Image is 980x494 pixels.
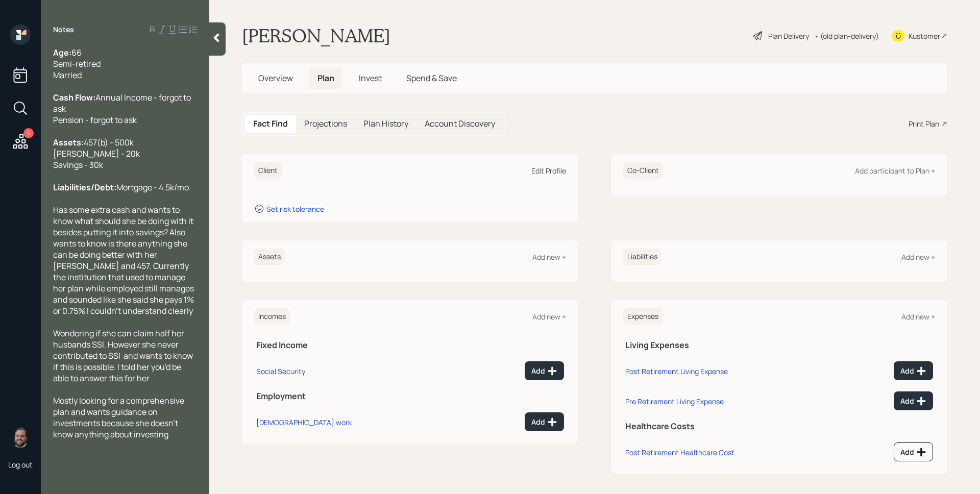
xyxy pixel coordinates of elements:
[625,397,724,406] div: Pre Retirement Living Expense
[894,391,933,410] button: Add
[53,204,195,316] span: Has some extra cash and wants to know what should she be doing with it besides putting it into sa...
[53,92,95,103] span: Cash Flow:
[256,417,352,427] div: [DEMOGRAPHIC_DATA] work
[894,442,933,461] button: Add
[909,118,939,129] div: Print Plan
[525,361,564,380] button: Add
[254,308,290,325] h6: Incomes
[242,24,390,47] h1: [PERSON_NAME]
[53,47,71,58] span: Age:
[304,119,347,129] h5: Projections
[623,308,663,325] h6: Expenses
[53,182,116,193] span: Liabilities/Debt:
[900,366,926,376] div: Add
[359,72,382,84] span: Invest
[317,72,334,84] span: Plan
[425,119,495,129] h5: Account Discovery
[768,31,809,41] div: Plan Delivery
[253,119,288,129] h5: Fact Find
[53,92,192,126] span: Annual Income - forgot to ask Pension - forgot to ask
[625,366,728,376] div: Post Retirement Living Expense
[901,312,935,322] div: Add new +
[855,166,935,176] div: Add participant to Plan +
[53,47,101,81] span: 66 Semi-retired Married
[532,312,566,322] div: Add new +
[363,119,408,129] h5: Plan History
[894,361,933,380] button: Add
[532,252,566,262] div: Add new +
[625,340,933,350] h5: Living Expenses
[258,72,293,84] span: Overview
[531,366,557,376] div: Add
[53,137,84,148] span: Assets:
[900,447,926,457] div: Add
[625,422,933,431] h5: Healthcare Costs
[406,72,457,84] span: Spend & Save
[256,366,305,376] div: Social Security
[23,128,34,138] div: 5
[256,391,564,401] h5: Employment
[8,460,33,470] div: Log out
[900,396,926,406] div: Add
[623,162,663,179] h6: Co-Client
[254,249,285,265] h6: Assets
[256,340,564,350] h5: Fixed Income
[116,182,191,193] span: Mortgage - 4.5k/mo.
[814,31,879,41] div: • (old plan-delivery)
[525,412,564,431] button: Add
[531,417,557,427] div: Add
[254,162,282,179] h6: Client
[53,328,194,384] span: Wondering if she can claim half her husbands SSI. However she never contributed to SSI and wants ...
[53,137,140,170] span: 457(b) - 500k [PERSON_NAME] - 20k Savings - 30k
[623,249,661,265] h6: Liabilities
[266,204,324,214] div: Set risk tolerance
[10,427,31,448] img: james-distasi-headshot.png
[909,31,940,41] div: Kustomer
[53,395,186,440] span: Mostly looking for a comprehensive plan and wants guidance on investments because she doesn't kno...
[625,448,734,457] div: Post Retirement Healthcare Cost
[53,24,74,35] label: Notes
[901,252,935,262] div: Add new +
[531,166,566,176] div: Edit Profile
